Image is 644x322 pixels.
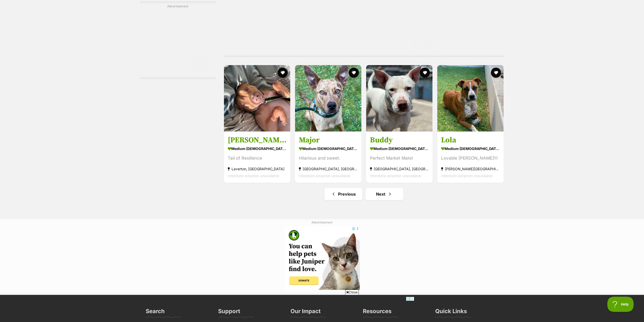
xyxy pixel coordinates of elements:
img: Marty - American Staffordshire Terrier Dog [224,65,290,131]
img: Major - Mixed breed Dog [295,65,361,131]
a: Major medium [DEMOGRAPHIC_DATA] Dog Hilarious and sweet. [GEOGRAPHIC_DATA], [GEOGRAPHIC_DATA] Int... [295,131,361,183]
h3: Lola [441,135,500,145]
h3: [PERSON_NAME] [228,135,286,145]
iframe: Help Scout Beacon - Open [607,297,634,312]
iframe: Advertisement [230,297,414,319]
strong: medium [DEMOGRAPHIC_DATA] Dog [299,145,358,152]
a: [PERSON_NAME] medium [DEMOGRAPHIC_DATA] Dog Tail of Resilience Laverton, [GEOGRAPHIC_DATA] Inters... [224,131,290,183]
h3: Search [146,308,165,318]
div: Perfect Market Mate! [370,155,429,162]
span: Close [345,290,359,295]
h3: Buddy [370,135,429,145]
button: favourite [278,68,288,78]
div: Lovable [PERSON_NAME]!!! [441,155,500,162]
div: Advertisement [140,1,216,79]
nav: Pagination [223,188,504,200]
div: Hilarious and sweet. [299,155,358,162]
img: Lola - Australian Cattle Dog x Boxer Dog [437,65,504,131]
strong: [GEOGRAPHIC_DATA], [GEOGRAPHIC_DATA] [370,165,429,172]
span: Interstate adoption unavailable [370,174,421,178]
button: favourite [349,68,359,78]
button: Traditional ginger beer is produced by the natural fermentation of prepared ginger spice, yeast a... [46,34,83,69]
h3: Quick Links [435,308,467,318]
button: favourite [491,68,501,78]
iframe: Advertisement [140,11,216,74]
h3: Major [299,135,358,145]
span: Interstate adoption unavailable [441,174,492,178]
span: Interstate adoption unavailable [299,174,350,178]
iframe: Advertisement [284,226,360,290]
a: Previous page [324,188,362,200]
button: favourite [420,68,430,78]
img: Buddy - Staffordshire Bull Terrier x Mixed Breed x Mixed breed Dog [366,65,432,131]
a: Next page [365,188,403,200]
strong: Laverton, [GEOGRAPHIC_DATA] [228,165,286,172]
strong: [PERSON_NAME][GEOGRAPHIC_DATA] [441,165,500,172]
a: Buddy medium [DEMOGRAPHIC_DATA] Dog Perfect Market Mate! [GEOGRAPHIC_DATA], [GEOGRAPHIC_DATA] Int... [366,131,432,183]
strong: medium [DEMOGRAPHIC_DATA] Dog [370,145,429,152]
strong: medium [DEMOGRAPHIC_DATA] Dog [441,145,500,152]
span: Interstate adoption unavailable [228,174,279,178]
h3: Support [218,308,240,318]
a: Lola medium [DEMOGRAPHIC_DATA] Dog Lovable [PERSON_NAME]!!! [PERSON_NAME][GEOGRAPHIC_DATA] Inters... [437,131,504,183]
strong: [GEOGRAPHIC_DATA], [GEOGRAPHIC_DATA] [299,165,358,172]
strong: medium [DEMOGRAPHIC_DATA] Dog [228,145,286,152]
div: Tail of Resilience [228,155,286,162]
